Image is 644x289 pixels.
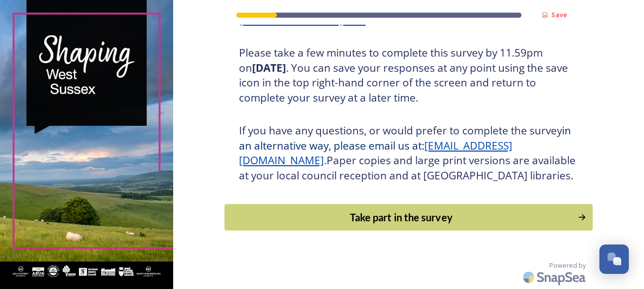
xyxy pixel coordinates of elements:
[239,138,512,168] a: [EMAIL_ADDRESS][DOMAIN_NAME]
[551,10,567,19] strong: Save
[239,123,574,153] span: in an alternative way, please email us at:
[549,261,586,270] span: Powered by
[239,123,578,183] h3: If you have any questions, or would prefer to complete the survey Paper copies and large print ve...
[224,204,592,231] button: Continue
[239,45,578,105] h3: Please take a few minutes to complete this survey by 11.59pm on . You can save your responses at ...
[230,210,572,225] div: Take part in the survey
[599,245,629,274] button: Open Chat
[252,61,286,75] strong: [DATE]
[324,153,327,167] span: .
[520,265,591,289] img: SnapSea Logo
